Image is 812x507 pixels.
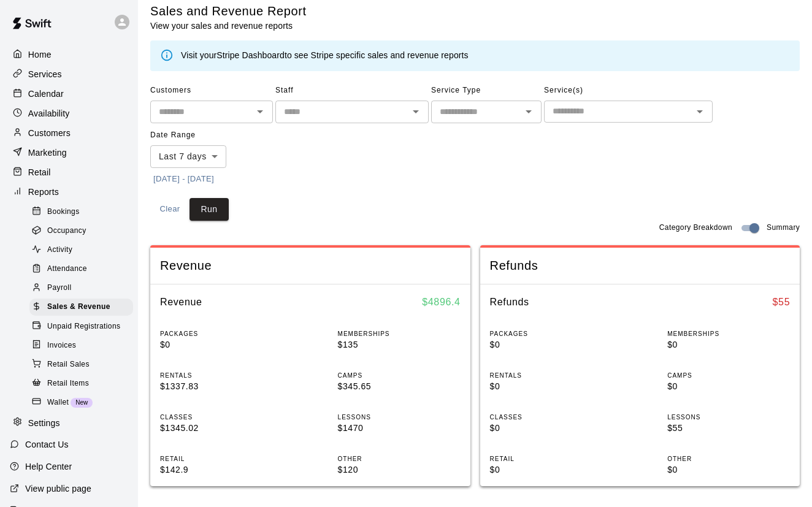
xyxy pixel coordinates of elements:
[47,301,110,313] span: Sales & Revenue
[28,48,52,61] p: Home
[29,298,138,317] a: Sales & Revenue
[275,81,429,101] span: Staff
[150,145,226,168] div: Last 7 days
[667,454,790,463] p: OTHER
[29,374,138,393] a: Retail Items
[10,163,128,181] div: Retail
[490,329,613,338] p: PACKAGES
[767,222,800,234] span: Summary
[29,204,133,221] div: Bookings
[29,317,138,336] a: Unpaid Registrations
[150,81,273,101] span: Customers
[150,170,217,189] button: [DATE] - [DATE]
[29,394,133,411] div: WalletNew
[160,422,283,435] p: $1345.02
[150,3,307,20] h5: Sales and Revenue Report
[29,318,133,335] div: Unpaid Registrations
[338,371,461,380] p: CAMPS
[28,186,59,198] p: Reports
[47,206,80,218] span: Bookings
[181,49,469,63] div: Visit your to see Stripe specific sales and revenue reports
[160,257,461,274] span: Revenue
[490,294,529,310] h6: Refunds
[490,371,613,380] p: RENTALS
[10,143,128,162] a: Marketing
[29,393,138,412] a: WalletNew
[10,104,128,123] div: Availability
[47,378,89,390] span: Retail Items
[29,337,133,354] div: Invoices
[160,413,283,422] p: CLASSES
[28,127,71,139] p: Customers
[25,482,91,495] p: View public page
[25,460,72,473] p: Help Center
[150,198,190,221] button: Clear
[71,399,93,406] span: New
[28,68,62,80] p: Services
[490,454,613,463] p: RETAIL
[490,338,613,351] p: $0
[29,202,138,221] a: Bookings
[47,282,71,294] span: Payroll
[338,463,461,476] p: $120
[10,45,128,64] a: Home
[160,294,202,310] h6: Revenue
[29,241,138,260] a: Activity
[667,380,790,393] p: $0
[150,126,258,145] span: Date Range
[216,50,285,60] a: Stripe Dashboard
[490,463,613,476] p: $0
[29,261,133,278] div: Attendance
[10,65,128,83] a: Services
[338,413,461,422] p: LESSONS
[338,422,461,435] p: $1470
[407,103,424,120] button: Open
[29,260,138,279] a: Attendance
[490,422,613,435] p: $0
[338,454,461,463] p: OTHER
[10,85,128,103] a: Calendar
[10,183,128,201] a: Reports
[160,380,283,393] p: $1337.83
[29,356,133,373] div: Retail Sales
[160,463,283,476] p: $142.9
[667,422,790,435] p: $55
[29,221,138,240] a: Occupancy
[29,375,133,392] div: Retail Items
[338,329,461,338] p: MEMBERSHIPS
[29,299,133,316] div: Sales & Revenue
[29,242,133,259] div: Activity
[47,321,120,333] span: Unpaid Registrations
[28,417,60,429] p: Settings
[490,380,613,393] p: $0
[667,463,790,476] p: $0
[29,280,133,297] div: Payroll
[338,380,461,393] p: $345.65
[691,103,708,120] button: Open
[490,257,791,274] span: Refunds
[667,338,790,351] p: $0
[544,81,713,101] span: Service(s)
[490,413,613,422] p: CLASSES
[47,263,87,275] span: Attendance
[47,340,76,352] span: Invoices
[10,124,128,142] a: Customers
[422,294,460,310] h6: $ 4896.4
[160,338,283,351] p: $0
[160,329,283,338] p: PACKAGES
[29,336,138,355] a: Invoices
[150,20,307,32] p: View your sales and revenue reports
[251,103,269,120] button: Open
[431,81,542,101] span: Service Type
[667,371,790,380] p: CAMPS
[10,414,128,432] a: Settings
[773,294,791,310] h6: $ 55
[29,355,138,374] a: Retail Sales
[47,244,72,256] span: Activity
